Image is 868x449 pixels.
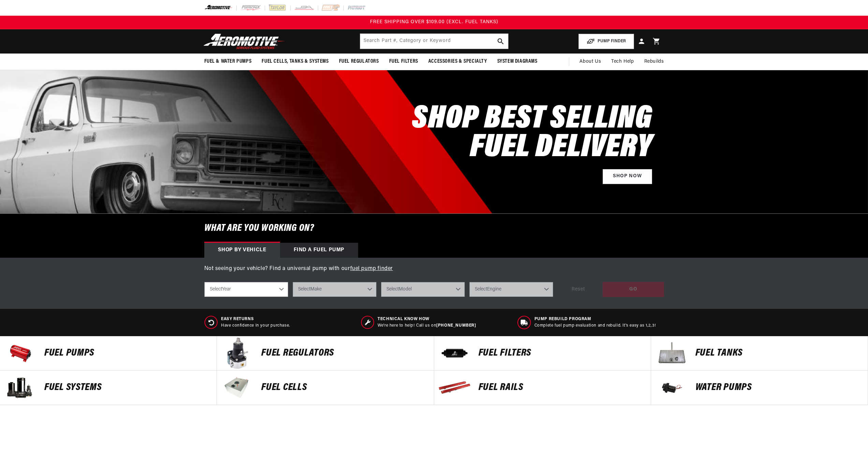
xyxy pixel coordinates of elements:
p: FUEL Cells [261,383,427,393]
a: About Us [574,54,606,70]
button: search button [493,34,508,49]
h6: What are you working on? [187,214,681,243]
p: Fuel Systems [44,383,210,393]
select: Make [293,282,377,297]
span: Fuel Cells, Tanks & Systems [262,58,328,65]
img: Water Pumps [654,371,689,405]
p: Not seeing your vehicle? Find a universal pump with our [204,265,664,273]
summary: Accessories & Specialty [423,54,492,70]
p: Fuel Tanks [695,348,861,358]
p: Fuel Pumps [44,348,210,358]
span: About Us [579,59,601,64]
span: Fuel & Water Pumps [204,58,252,65]
span: Technical Know How [378,316,476,322]
div: Shop by vehicle [204,243,280,258]
a: FUEL FILTERS FUEL FILTERS [434,336,651,371]
img: FUEL Cells [220,371,254,405]
select: Engine [469,282,553,297]
span: Pump Rebuild program [534,316,656,322]
a: Shop Now [603,169,652,184]
summary: Fuel Filters [384,54,423,70]
span: Easy Returns [221,316,290,322]
select: Year [204,282,288,297]
summary: Tech Help [606,54,639,70]
span: FREE SHIPPING OVER $109.00 (EXCL. FUEL TANKS) [370,19,498,25]
span: Rebuilds [644,58,664,65]
summary: Fuel Regulators [334,54,384,70]
summary: System Diagrams [492,54,543,70]
p: Have confidence in your purchase. [221,323,290,329]
p: Water Pumps [695,383,861,393]
img: FUEL FILTERS [438,336,472,370]
summary: Fuel Cells, Tanks & Systems [256,54,334,70]
input: Search by Part Number, Category or Keyword [360,34,508,49]
p: We’re here to help! Call us on [378,323,476,329]
h2: SHOP BEST SELLING FUEL DELIVERY [412,105,652,162]
p: FUEL REGULATORS [261,348,427,358]
p: FUEL FILTERS [479,348,644,358]
summary: Rebuilds [639,54,669,70]
img: Fuel Tanks [654,336,689,370]
summary: Fuel & Water Pumps [199,54,257,70]
p: FUEL Rails [479,383,644,393]
img: FUEL Rails [438,371,472,405]
span: Fuel Filters [389,58,418,65]
a: FUEL Rails FUEL Rails [434,371,651,405]
img: Fuel Pumps [3,336,38,370]
a: Fuel Tanks Fuel Tanks [651,336,868,371]
span: Tech Help [611,58,634,65]
img: Aeromotive [202,33,287,49]
select: Model [381,282,465,297]
a: FUEL Cells FUEL Cells [217,371,434,405]
button: PUMP FINDER [578,34,634,49]
span: Accessories & Specialty [428,58,487,65]
img: FUEL REGULATORS [220,336,254,370]
div: Find a Fuel Pump [280,243,358,258]
span: Fuel Regulators [339,58,379,65]
a: [PHONE_NUMBER] [436,324,476,328]
span: System Diagrams [497,58,538,65]
p: Complete fuel pump evaluation and rebuild. It's easy as 1,2,3! [534,323,656,329]
a: fuel pump finder [350,266,393,271]
a: FUEL REGULATORS FUEL REGULATORS [217,336,434,371]
a: Water Pumps Water Pumps [651,371,868,405]
img: Fuel Systems [3,371,38,405]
